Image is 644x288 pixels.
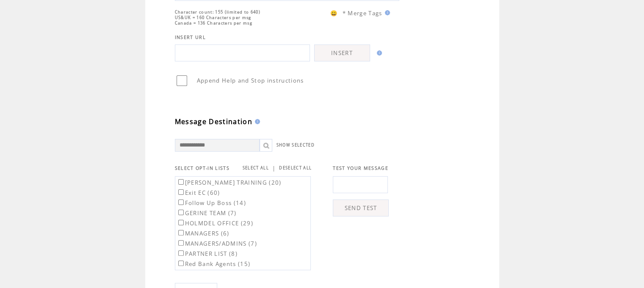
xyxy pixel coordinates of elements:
[177,240,257,247] label: MANAGERS/ADMINS (7)
[177,209,237,217] label: GERINE TEAM (7)
[177,230,229,237] label: MANAGERS (6)
[197,77,304,84] span: Append Help and Stop instructions
[178,199,184,205] input: Follow Up Boss (14)
[175,34,206,40] span: INSERT URL
[178,220,184,225] input: HOLMDEL OFFICE (29)
[177,179,282,186] label: [PERSON_NAME] TRAINING (20)
[374,50,382,55] img: help.gif
[178,230,184,235] input: MANAGERS (6)
[279,165,312,171] a: DESELECT ALL
[175,15,252,20] span: US&UK = 160 Characters per msg
[178,179,184,185] input: [PERSON_NAME] TRAINING (20)
[276,142,315,148] a: SHOW SELECTED
[178,240,184,246] input: MANAGERS/ADMINS (7)
[343,9,382,17] span: * Merge Tags
[178,250,184,256] input: PARTNER LIST (8)
[272,164,276,172] span: |
[177,250,238,258] label: PARTNER LIST (8)
[177,219,253,227] label: HOLMDEL OFFICE (29)
[333,165,388,171] span: TEST YOUR MESSAGE
[382,10,390,15] img: help.gif
[177,199,246,207] label: Follow Up Boss (14)
[178,260,184,266] input: Red Bank Agents (15)
[175,9,260,15] span: Character count: 155 (limited to 640)
[314,44,370,61] a: INSERT
[243,165,269,171] a: SELECT ALL
[175,117,252,126] span: Message Destination
[178,210,184,215] input: GERINE TEAM (7)
[175,165,229,171] span: SELECT OPT-IN LISTS
[330,9,338,17] span: 😀
[178,189,184,195] input: Exit EC (60)
[177,260,251,268] label: Red Bank Agents (15)
[333,199,389,216] a: SEND TEST
[175,20,252,26] span: Canada = 136 Characters per msg
[177,189,220,197] label: Exit EC (60)
[252,119,260,124] img: help.gif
